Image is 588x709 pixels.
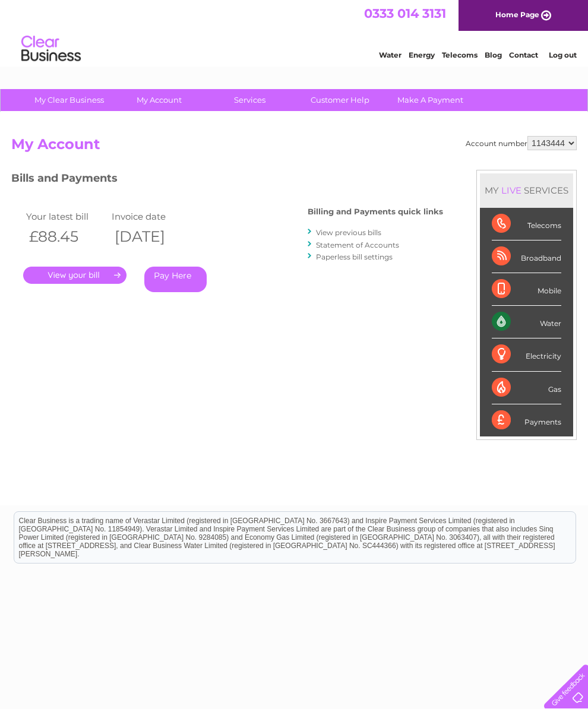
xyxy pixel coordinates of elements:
h4: Billing and Payments quick links [308,207,443,216]
h2: My Account [11,136,577,159]
a: My Clear Business [20,89,118,111]
div: MY SERVICES [480,173,573,207]
a: Customer Help [291,89,389,111]
a: Pay Here [144,267,207,292]
div: Clear Business is a trading name of Verastar Limited (registered in [GEOGRAPHIC_DATA] No. 3667643... [14,7,576,58]
a: Energy [409,50,435,59]
a: 0333 014 3131 [364,6,446,21]
div: Electricity [492,338,561,371]
a: Log out [549,50,577,59]
a: Services [201,89,299,111]
th: [DATE] [109,224,194,249]
div: Mobile [492,273,561,306]
td: Invoice date [109,208,194,224]
a: Contact [509,50,538,59]
a: Water [379,50,402,59]
td: Your latest bill [23,208,109,224]
h3: Bills and Payments [11,170,443,191]
a: Blog [485,50,502,59]
div: Broadband [492,240,561,273]
a: Make A Payment [381,89,479,111]
a: My Account [110,89,208,111]
a: . [23,267,127,284]
a: Paperless bill settings [316,252,393,261]
div: LIVE [499,185,524,196]
a: View previous bills [316,228,381,237]
div: Account number [466,136,577,150]
div: Water [492,306,561,338]
img: logo.png [21,31,81,67]
div: Gas [492,372,561,404]
a: Telecoms [442,50,478,59]
th: £88.45 [23,224,109,249]
a: Statement of Accounts [316,240,399,249]
div: Payments [492,404,561,436]
div: Telecoms [492,208,561,240]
